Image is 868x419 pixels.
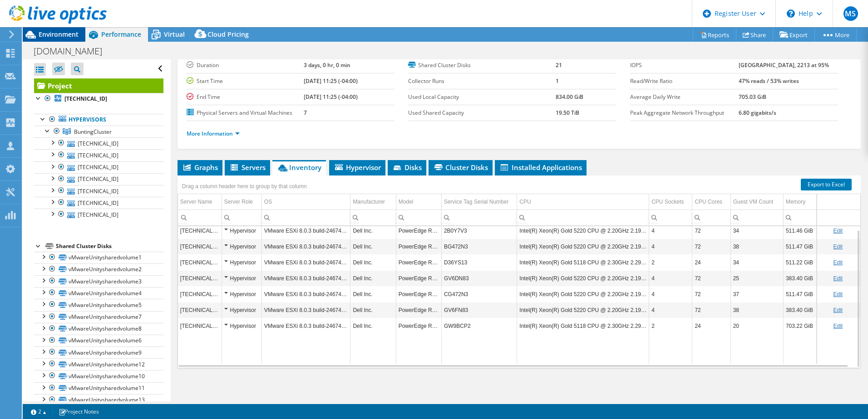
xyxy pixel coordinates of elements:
[519,196,531,207] div: CPU
[304,61,350,69] b: 3 days, 0 hr, 0 min
[441,302,517,318] td: Column Service Tag Serial Number, Value GV6FN83
[833,307,843,313] a: Edit
[396,318,441,334] td: Column Model, Value PowerEdge R940
[649,209,692,225] td: Column CPU Sockets, Filter cell
[178,302,222,318] td: Column Server Name, Value 10.10.51.119
[556,93,583,101] b: 834.00 GiB
[30,46,116,56] h1: [DOMAIN_NAME]
[34,161,163,173] a: [TECHNICAL_ID]
[736,28,773,42] a: Share
[783,302,816,318] td: Column Memory, Value 383.40 GiB
[517,270,649,286] td: Column CPU, Value Intel(R) Xeon(R) Gold 5220 CPU @ 2.20GHz 2.19 GHz
[692,239,730,254] td: Column CPU Cores, Value 72
[730,318,783,334] td: Column Guest VM Count, Value 20
[499,163,582,172] span: Installed Applications
[433,163,488,172] span: Cluster Disks
[304,93,358,101] b: [DATE] 11:25 (-04:00)
[651,196,684,207] div: CPU Sockets
[441,318,517,334] td: Column Service Tag Serial Number, Value GW9BCP2
[517,318,649,334] td: Column CPU, Value Intel(R) Xeon(R) Gold 5118 CPU @ 2.30GHz 2.29 GHz
[178,223,222,239] td: Column Server Name, Value 10.10.51.111
[833,275,843,282] a: Edit
[783,270,816,286] td: Column Memory, Value 383.40 GiB
[34,185,163,197] a: [TECHNICAL_ID]
[556,109,579,117] b: 19.50 TiB
[399,196,414,207] div: Model
[187,108,304,117] label: Physical Servers and Virtual Machines
[441,286,517,302] td: Column Service Tag Serial Number, Value CG472N3
[739,77,799,85] b: 47% reads / 53% writes
[34,173,163,185] a: [TECHNICAL_ID]
[649,318,692,334] td: Column CPU Sockets, Value 2
[783,318,816,334] td: Column Memory, Value 703.22 GiB
[222,318,261,334] td: Column Server Role, Value Hypervisor
[630,77,739,86] label: Read/Write Ratio
[34,323,163,335] a: vMwareUnitysharedvolume8
[630,108,739,117] label: Peak Aggregate Network Throughput
[783,286,816,302] td: Column Memory, Value 511.47 GiB
[34,358,163,370] a: vMwareUnitysharedvolume12
[34,149,163,161] a: [TECHNICAL_ID]
[695,196,722,207] div: CPU Cores
[441,223,517,239] td: Column Service Tag Serial Number, Value 2B0Y7V3
[730,194,783,210] td: Guest VM Count Column
[178,254,222,270] td: Column Server Name, Value 10.10.51.115
[783,239,816,254] td: Column Memory, Value 511.47 GiB
[730,254,783,270] td: Column Guest VM Count, Value 34
[164,30,185,39] span: Virtual
[261,209,350,225] td: Column OS, Filter cell
[261,223,350,239] td: Column OS, Value VMware ESXi 8.0.3 build-24674464
[34,252,163,263] a: vMwareUnitysharedvolume1
[178,175,861,368] div: Data grid
[833,244,843,250] a: Edit
[182,163,218,172] span: Graphs
[396,254,441,270] td: Column Model, Value PowerEdge R940
[224,289,259,300] div: Hypervisor
[408,61,556,70] label: Shared Cluster Disks
[693,28,736,42] a: Reports
[517,254,649,270] td: Column CPU, Value Intel(R) Xeon(R) Gold 5118 CPU @ 2.30GHz 2.29 GHz
[34,275,163,287] a: vMwareUnitysharedvolume3
[783,209,816,225] td: Column Memory, Filter cell
[350,286,396,302] td: Column Manufacturer, Value Dell Inc.
[517,209,649,225] td: Column CPU, Filter cell
[692,223,730,239] td: Column CPU Cores, Value 72
[833,259,843,266] a: Edit
[350,239,396,254] td: Column Manufacturer, Value Dell Inc.
[187,61,304,70] label: Duration
[630,93,739,102] label: Average Daily Write
[180,180,309,193] div: Drag a column header here to group by that column
[692,194,730,210] td: CPU Cores Column
[229,163,266,172] span: Servers
[392,163,422,172] span: Disks
[833,323,843,329] a: Edit
[222,270,261,286] td: Column Server Role, Value Hypervisor
[692,286,730,302] td: Column CPU Cores, Value 72
[304,109,307,117] b: 7
[733,196,774,207] div: Guest VM Count
[730,270,783,286] td: Column Guest VM Count, Value 25
[261,286,350,302] td: Column OS, Value VMware ESXi 8.0.3 build-24674464
[649,286,692,302] td: Column CPU Sockets, Value 4
[264,196,272,207] div: OS
[222,302,261,318] td: Column Server Role, Value Hypervisor
[396,286,441,302] td: Column Model, Value PowerEdge R840
[34,126,163,137] a: BuntingCluster
[187,130,240,137] a: More Information
[224,225,259,236] div: Hypervisor
[178,209,222,225] td: Column Server Name, Filter cell
[517,286,649,302] td: Column CPU, Value Intel(R) Xeon(R) Gold 5220 CPU @ 2.20GHz 2.19 GHz
[350,223,396,239] td: Column Manufacturer, Value Dell Inc.
[222,209,261,225] td: Column Server Role, Filter cell
[74,128,112,136] span: BuntingCluster
[517,239,649,254] td: Column CPU, Value Intel(R) Xeon(R) Gold 5220 CPU @ 2.20GHz 2.19 GHz
[224,241,259,252] div: Hypervisor
[786,196,805,207] div: Memory
[261,194,350,210] td: OS Column
[649,239,692,254] td: Column CPU Sockets, Value 4
[843,6,858,21] span: MS
[692,209,730,225] td: Column CPU Cores, Filter cell
[34,311,163,323] a: vMwareUnitysharedvolume7
[408,108,556,117] label: Used Shared Capacity
[692,318,730,334] td: Column CPU Cores, Value 24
